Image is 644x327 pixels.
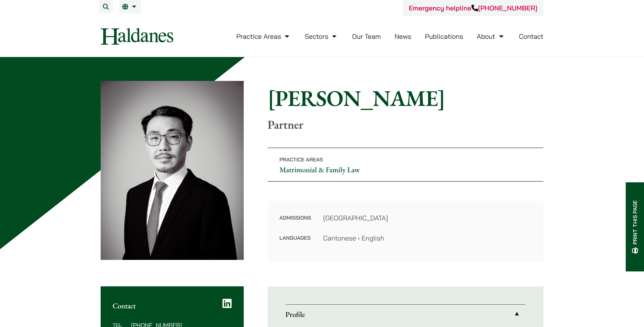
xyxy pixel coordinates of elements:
[280,156,323,163] span: Practice Areas
[477,32,505,41] a: About
[409,4,537,12] a: Emergency helpline[PHONE_NUMBER]
[101,28,173,45] img: Logo of Haldanes
[268,117,543,132] p: Partner
[305,32,338,41] a: Sectors
[122,4,138,10] a: EN
[280,233,311,243] dt: Languages
[352,32,381,41] a: Our Team
[323,233,531,243] dd: Cantonese • English
[222,298,232,309] a: LinkedIn
[280,165,360,174] a: Matrimonial & Family Law
[113,301,232,310] h2: Contact
[285,305,525,324] a: Profile
[236,32,291,41] a: Practice Areas
[519,32,543,41] a: Contact
[268,85,543,111] h1: [PERSON_NAME]
[323,213,531,223] dd: [GEOGRAPHIC_DATA]
[395,32,411,41] a: News
[280,213,311,233] dt: Admissions
[425,32,463,41] a: Publications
